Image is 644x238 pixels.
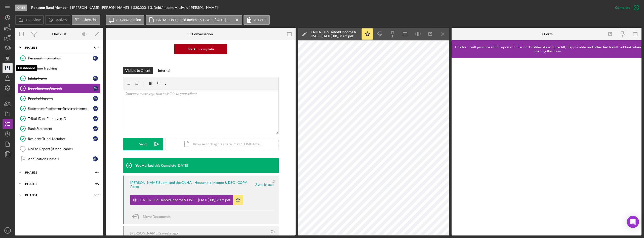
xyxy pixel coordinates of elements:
[123,67,153,74] button: Visible to Client
[25,194,87,197] div: Phase 4
[150,6,219,10] div: 3. Debt/Income Analysis ([PERSON_NAME])
[28,137,93,141] div: Resident Tribal Member
[28,107,93,111] div: State Identification or Driver's License
[25,46,87,49] div: Phase 1
[25,182,87,185] div: Phase 3
[3,225,13,235] button: BS
[31,6,68,10] b: Pokagon Band Member
[130,231,158,235] div: [PERSON_NAME]
[255,183,274,187] time: 2025-09-06 12:31
[18,53,101,63] a: Personal InformationAH
[15,15,44,25] button: Overview
[18,104,101,114] a: State Identification or Driver's LicenseAH
[28,96,93,100] div: Proof of Income
[130,210,176,223] button: Move Documents
[26,18,41,22] label: Overview
[188,32,213,36] div: 3. Conversation
[72,15,100,25] button: Checklist
[311,30,358,38] div: CNHA - Household Income & DSC -- [DATE] 08_31am.pdf
[158,67,170,74] div: Internal
[28,117,93,121] div: Tribal ID or Employee ID
[615,3,630,13] div: Complete
[135,163,176,167] div: You Marked this Complete
[52,32,66,36] div: Checklist
[18,124,101,134] a: Bank StatementAH
[244,15,270,25] button: 3. Form
[174,44,227,54] button: Mark Incomplete
[116,18,141,22] label: 3. Conversation
[133,5,146,10] span: $30,000
[18,154,101,164] a: Application Phase 1AH
[6,229,9,232] text: BS
[45,15,70,25] button: Activity
[254,18,266,22] label: 3. Form
[90,194,99,197] div: 0 / 10
[83,18,97,22] label: Checklist
[177,163,188,167] time: 2025-09-08 18:53
[146,15,242,25] button: CNHA - Household Income & DSC -- [DATE] 08_31am.pdf
[18,93,101,104] a: Proof of IncomeAH
[28,157,93,161] div: Application Phase 1
[18,114,101,124] a: Tribal ID or Employee IDAH
[457,63,637,230] iframe: Lenderfit form
[93,76,98,81] div: A H
[159,231,178,235] time: 2025-09-06 12:22
[18,73,101,83] a: Intake FormAH
[93,106,98,111] div: A H
[18,134,101,144] a: Resident Tribal MemberAH
[28,56,93,60] div: Personal Information
[15,5,27,11] div: Open
[454,45,641,53] div: This form will produce a PDF upon submission. Profile data will pre-fill, if applicable, and othe...
[56,18,67,22] label: Activity
[93,136,98,141] div: A H
[90,171,99,174] div: 0 / 4
[28,127,93,131] div: Bank Statement
[28,66,100,70] div: TA / Time Tracking
[123,138,163,150] button: Send
[125,67,150,74] div: Visible to Client
[106,15,144,25] button: 3. Conversation
[187,44,214,54] div: Mark Incomplete
[28,147,100,151] div: NADA Report (if Applicable)
[143,214,171,219] span: Move Documents
[28,86,93,90] div: Debt/Income Analysis
[90,182,99,185] div: 0 / 3
[72,6,133,10] div: [PERSON_NAME] [PERSON_NAME]
[93,86,98,91] div: A H
[93,126,98,131] div: A H
[18,144,101,154] a: NADA Report (if Applicable)
[93,96,98,101] div: A H
[130,181,254,189] div: [PERSON_NAME] Submitted the CNHA - Household Income & DSC - COPY Form
[93,56,98,61] div: A H
[130,195,243,205] button: CNHA - Household Income & DSC -- [DATE] 08_31am.pdf
[155,67,173,74] button: Internal
[90,46,99,49] div: 8 / 11
[18,83,101,93] a: Debt/Income AnalysisAH
[139,138,147,150] div: Send
[541,32,553,36] div: 3. Form
[25,171,87,174] div: Phase 2
[156,18,232,22] label: CNHA - Household Income & DSC -- [DATE] 08_31am.pdf
[140,198,230,202] div: CNHA - Household Income & DSC -- [DATE] 08_31am.pdf
[627,216,639,228] div: Open Intercom Messenger
[18,63,101,73] a: TA / Time Tracking
[28,76,93,80] div: Intake Form
[93,156,98,161] div: A H
[93,116,98,121] div: A H
[610,3,641,13] button: Complete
